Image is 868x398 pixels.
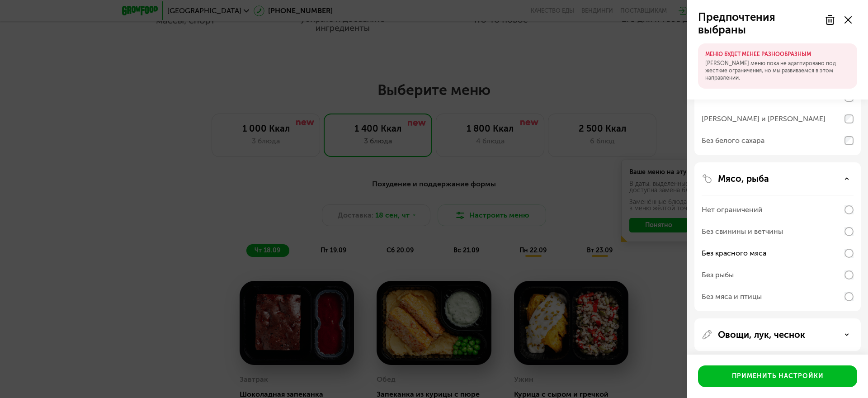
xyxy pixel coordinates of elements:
p: [PERSON_NAME] меню пока не адаптировано под жесткие ограничения, но мы развиваемся в этом направл... [705,60,850,81]
p: Мясо, рыба [718,173,769,184]
p: МЕНЮ БУДЕТ МЕНЕЕ РАЗНООБРАЗНЫМ [705,51,850,58]
div: Без рыбы [702,270,734,280]
p: Овощи, лук, чеснок [718,329,805,340]
button: Применить настройки [698,365,857,387]
div: Применить настройки [732,372,824,381]
div: Без мяса и птицы [702,291,762,302]
div: Без красного мяса [702,248,766,259]
div: Нет ограничений [702,204,763,215]
div: Без белого сахара [702,135,764,146]
p: Предпочтения выбраны [698,11,819,36]
div: Без свинины и ветчины [702,226,783,237]
div: [PERSON_NAME] и [PERSON_NAME] [702,114,826,124]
